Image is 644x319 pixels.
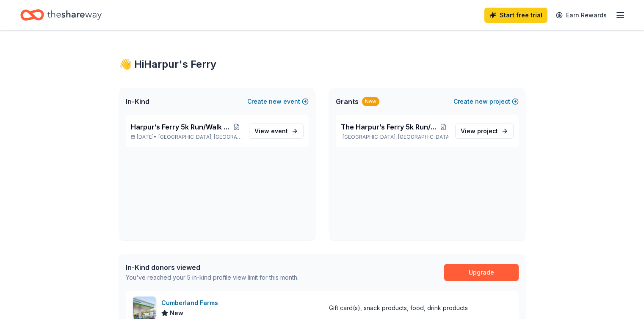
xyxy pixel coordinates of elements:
span: new [475,96,488,107]
span: [GEOGRAPHIC_DATA], [GEOGRAPHIC_DATA] [158,134,242,140]
button: Createnewproject [453,96,519,107]
div: New [362,97,379,106]
a: Start free trial [484,8,547,23]
span: New [170,308,183,318]
div: In-Kind donors viewed [126,262,299,272]
p: [DATE] • [131,134,242,140]
span: View [254,126,288,136]
p: [GEOGRAPHIC_DATA], [GEOGRAPHIC_DATA] [341,134,448,140]
a: Earn Rewards [551,8,612,23]
div: You've reached your 5 in-kind profile view limit for this month. [126,272,299,283]
a: Upgrade [444,264,519,281]
span: event [271,127,288,135]
div: 👋 Hi Harpur's Ferry [119,58,525,71]
a: Home [20,5,102,25]
span: View [461,126,498,136]
span: Harpur’s Ferry 5k Run/Walk for [MEDICAL_DATA] [131,122,232,132]
span: new [269,96,282,107]
div: Cumberland Farms [161,298,221,308]
span: project [477,127,498,135]
span: In-Kind [126,96,149,107]
a: View event [249,124,304,139]
button: Createnewevent [247,96,309,107]
a: View project [455,124,514,139]
span: Grants [336,96,359,107]
span: The Harpur’s Ferry 5k Run/Walk for [MEDICAL_DATA] [341,122,439,132]
div: Gift card(s), snack products, food, drink products [329,303,468,313]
